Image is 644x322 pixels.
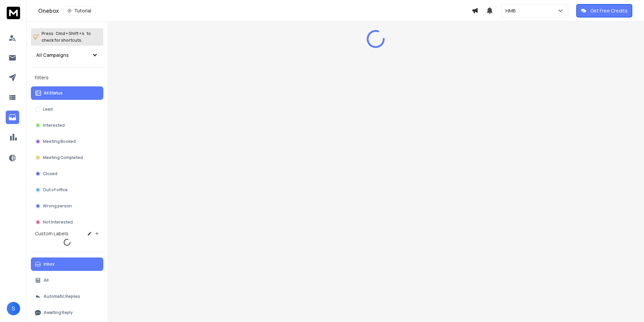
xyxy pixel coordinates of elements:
[7,302,20,315] button: S
[43,107,53,112] p: Lead
[38,6,472,15] div: Onebox
[576,4,632,17] button: Get Free Credits
[44,294,80,299] p: Automatic Replies
[44,90,63,96] p: All Status
[43,187,68,193] p: Out of office
[31,135,103,148] button: Meeting Booked
[36,52,69,58] h1: All Campaigns
[31,48,103,62] button: All Campaigns
[44,261,55,267] p: Inbox
[31,215,103,229] button: Not Interested
[43,139,76,144] p: Meeting Booked
[31,257,103,271] button: Inbox
[31,73,103,82] h3: Filters
[44,310,73,315] p: Awaiting Reply
[31,119,103,132] button: Interested
[55,30,85,37] span: Cmd + Shift + k
[590,7,628,14] p: Get Free Credits
[43,219,73,225] p: Not Interested
[31,290,103,303] button: Automatic Replies
[31,274,103,287] button: All
[31,306,103,319] button: Awaiting Reply
[63,6,96,15] button: Tutorial
[31,86,103,100] button: All Status
[43,203,72,209] p: Wrong person
[43,155,83,160] p: Meeting Completed
[505,7,519,14] p: HMB
[31,151,103,164] button: Meeting Completed
[31,103,103,116] button: Lead
[31,167,103,180] button: Closed
[43,123,65,128] p: Interested
[43,171,57,176] p: Closed
[44,278,49,283] p: All
[35,230,68,237] h3: Custom Labels
[31,199,103,213] button: Wrong person
[31,183,103,197] button: Out of office
[42,30,91,44] p: Press to check for shortcuts.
